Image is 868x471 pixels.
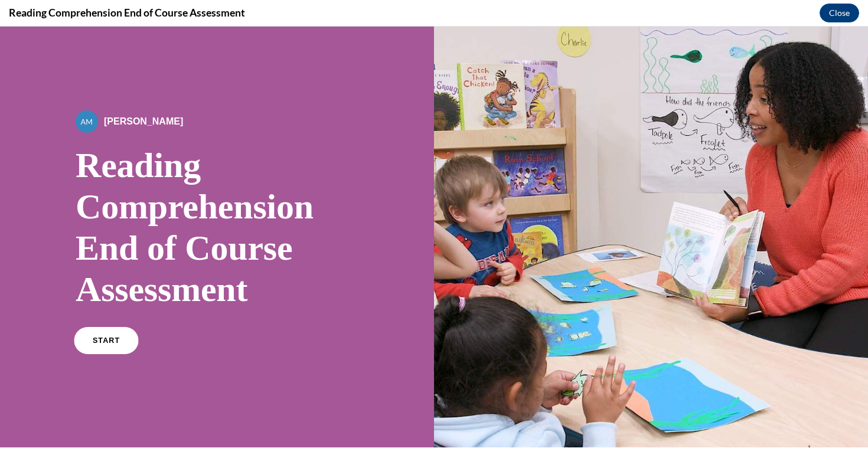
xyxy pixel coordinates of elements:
span: START [93,310,120,319]
span: [PERSON_NAME] [104,90,183,100]
a: START [74,300,138,328]
button: Close [820,4,859,22]
h1: Reading Comprehension End of Course Assessment [76,118,358,283]
h4: Reading Comprehension End of Course Assessment [9,5,245,20]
